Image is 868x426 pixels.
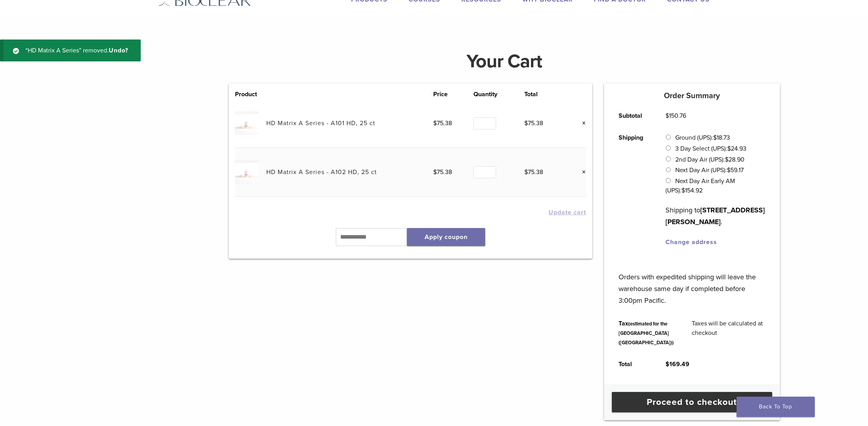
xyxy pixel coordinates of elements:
[666,238,717,246] a: Change address
[675,145,746,153] label: 3 Day Select (UPS):
[610,353,657,375] th: Total
[576,167,586,177] a: Remove this item
[713,134,717,142] span: $
[109,47,128,54] a: Undo?
[725,156,744,164] bdi: 28.90
[727,166,744,174] bdi: 59.17
[666,204,766,228] p: Shipping to .
[524,119,543,127] bdi: 75.38
[666,206,765,226] strong: [STREET_ADDRESS][PERSON_NAME]
[683,313,774,353] td: Taxes will be calculated at checkout
[725,156,728,164] span: $
[524,119,528,127] span: $
[576,118,586,128] a: Remove this item
[666,177,735,194] label: Next Day Air Early AM (UPS):
[235,90,266,99] th: Product
[235,111,258,135] img: HD Matrix A Series - A101 HD, 25 ct
[433,168,452,176] bdi: 75.38
[666,360,670,368] span: $
[549,209,586,216] button: Update cart
[675,134,730,142] label: Ground (UPS):
[266,119,375,127] a: HD Matrix A Series - A101 HD, 25 ct
[235,160,258,183] img: HD Matrix A Series - A102 HD, 25 ct
[524,168,543,176] bdi: 75.38
[473,90,524,99] th: Quantity
[524,168,528,176] span: $
[524,90,565,99] th: Total
[682,187,685,194] span: $
[666,360,690,368] bdi: 169.49
[619,321,674,346] small: (estimated for the [GEOGRAPHIC_DATA] ([GEOGRAPHIC_DATA]))
[223,52,786,71] h1: Your Cart
[433,119,437,127] span: $
[619,259,766,306] p: Orders with expedited shipping will leave the warehouse same day if completed before 3:00pm Pacific.
[727,145,731,153] span: $
[612,392,772,412] a: Proceed to checkout
[610,105,657,127] th: Subtotal
[713,134,730,142] bdi: 18.73
[407,228,485,246] button: Apply coupon
[727,145,746,153] bdi: 24.93
[610,313,683,353] th: Tax
[266,168,377,176] a: HD Matrix A Series - A102 HD, 25 ct
[675,156,744,164] label: 2nd Day Air (UPS):
[433,168,437,176] span: $
[610,127,657,253] th: Shipping
[727,166,730,174] span: $
[666,112,669,120] span: $
[682,187,703,194] bdi: 154.92
[433,119,452,127] bdi: 75.38
[675,166,744,174] label: Next Day Air (UPS):
[433,90,473,99] th: Price
[666,112,687,120] bdi: 150.76
[604,91,780,101] h5: Order Summary
[737,397,815,417] a: Back To Top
